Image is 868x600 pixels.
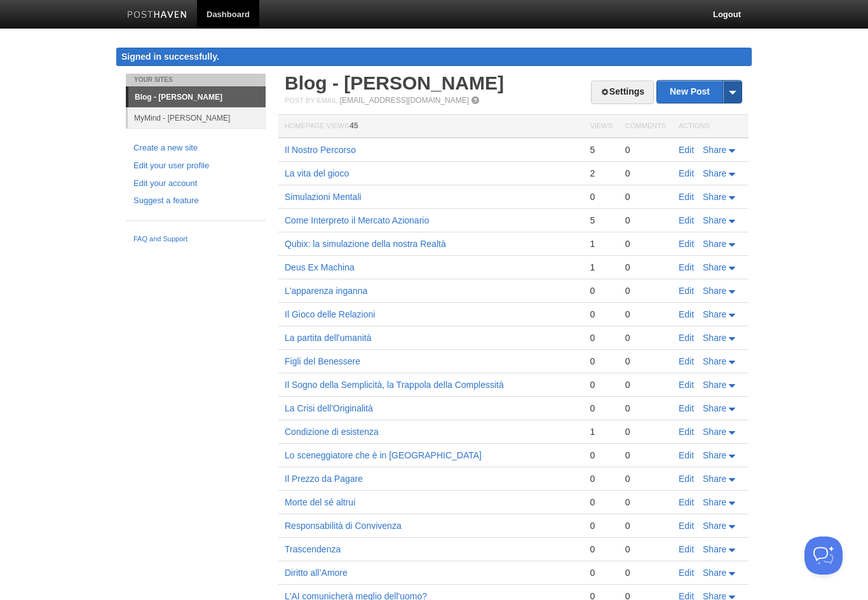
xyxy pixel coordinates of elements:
[679,309,694,319] a: Edit
[625,262,666,273] div: 0
[285,97,337,104] span: Post by Email
[625,238,666,250] div: 0
[285,568,348,578] a: Diritto all’Amore
[590,473,612,484] div: 0
[590,403,612,414] div: 0
[285,521,402,531] a: Responsabilità di Convivenza
[679,403,694,413] a: Edit
[679,450,694,460] a: Edit
[590,262,612,273] div: 1
[703,427,726,437] span: Share
[590,191,612,203] div: 0
[285,215,429,225] a: Come Interpreto il Mercato Azionario
[625,403,666,414] div: 0
[128,87,266,107] a: Blog - [PERSON_NAME]
[625,332,666,343] div: 0
[590,238,612,250] div: 1
[285,474,363,484] a: Il Prezzo da Pagare
[590,450,612,461] div: 0
[625,426,666,437] div: 0
[679,192,694,202] a: Edit
[679,262,694,272] a: Edit
[349,121,358,130] span: 45
[703,450,726,460] span: Share
[703,309,726,319] span: Share
[128,107,266,128] a: MyMind - [PERSON_NAME]
[590,332,612,343] div: 0
[679,215,694,225] a: Edit
[703,356,726,366] span: Share
[590,520,612,531] div: 0
[625,379,666,390] div: 0
[590,309,612,320] div: 0
[285,145,356,155] a: Il Nostro Percorso
[625,215,666,226] div: 0
[625,567,666,578] div: 0
[679,474,694,484] a: Edit
[285,309,375,319] a: Il Gioco delle Relazioni
[679,497,694,507] a: Edit
[679,427,694,437] a: Edit
[133,194,258,208] a: Suggest a feature
[625,520,666,531] div: 0
[126,74,266,86] li: Your Sites
[590,379,612,390] div: 0
[703,544,726,554] span: Share
[590,567,612,578] div: 0
[278,115,583,138] th: Homepage Views
[133,234,258,245] a: FAQ and Support
[285,239,446,249] a: Qubix: la simulazione della nostra Realtà
[625,309,666,320] div: 0
[285,497,355,507] a: Morte del sé altrui
[590,285,612,297] div: 0
[625,168,666,179] div: 0
[625,450,666,461] div: 0
[590,144,612,156] div: 5
[590,215,612,226] div: 5
[590,497,612,508] div: 0
[285,333,372,343] a: La partita dell'umanità
[703,521,726,531] span: Share
[619,115,672,138] th: Comments
[703,239,726,249] span: Share
[625,543,666,555] div: 0
[583,115,618,138] th: Views
[285,356,360,366] a: Figli del Benessere
[679,568,694,578] a: Edit
[285,286,367,296] a: L'apparenza inganna
[679,521,694,531] a: Edit
[285,403,373,413] a: La Crisi dell'Originalità
[285,192,362,202] a: Simulazioni Mentali
[679,145,694,155] a: Edit
[116,48,752,66] div: Signed in successfully.
[625,356,666,367] div: 0
[133,142,258,155] a: Create a new site
[133,177,258,190] a: Edit your account
[625,285,666,297] div: 0
[703,192,726,202] span: Share
[804,537,843,575] iframe: Help Scout Beacon - Open
[285,72,504,93] a: Blog - [PERSON_NAME]
[679,239,694,249] a: Edit
[591,81,654,104] a: Settings
[679,286,694,296] a: Edit
[703,286,726,296] span: Share
[133,159,258,173] a: Edit your user profile
[703,497,726,507] span: Share
[703,168,726,178] span: Share
[657,81,742,103] a: New Post
[285,168,349,178] a: La vita del gioco
[285,427,379,437] a: Condizione di esistenza
[625,144,666,156] div: 0
[703,215,726,225] span: Share
[679,544,694,554] a: Edit
[590,356,612,367] div: 0
[285,262,355,272] a: Deus Ex Machina
[679,356,694,366] a: Edit
[625,473,666,484] div: 0
[703,568,726,578] span: Share
[703,474,726,484] span: Share
[590,543,612,555] div: 0
[703,403,726,413] span: Share
[590,426,612,437] div: 1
